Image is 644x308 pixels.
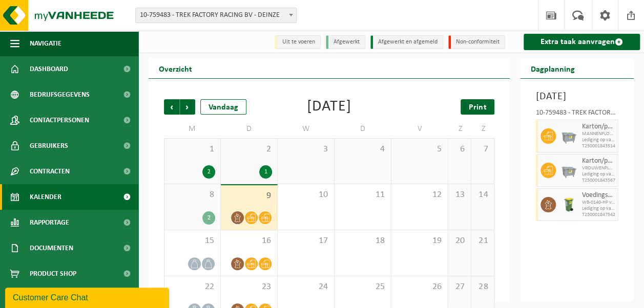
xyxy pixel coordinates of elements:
span: Dashboard [30,56,68,82]
td: Z [471,120,494,138]
span: 22 [170,281,215,293]
span: 11 [340,189,386,201]
span: 6 [453,144,466,155]
img: WB-2500-GAL-GY-01 [561,163,576,178]
span: Documenten [30,235,73,261]
span: 8 [170,189,215,201]
div: [DATE] [307,99,351,115]
span: 24 [283,281,329,293]
span: Print [469,103,486,112]
span: 19 [397,235,443,247]
span: 23 [226,281,272,293]
span: T250001843514 [581,143,615,149]
h2: Dagplanning [520,58,585,78]
span: Volgende [180,99,195,115]
span: 27 [453,281,466,293]
span: MANNENPLOEG WB-2500-GA karton/papier, los (bedrijven) [581,131,615,137]
td: V [391,120,448,138]
h2: Overzicht [149,58,202,78]
span: T250001847542 [581,212,615,218]
span: Lediging op vaste frequentie [581,206,615,212]
span: T250001843567 [581,178,615,184]
div: Vandaag [200,99,246,115]
span: 10 [283,189,329,201]
span: Karton/papier, los (bedrijven) [581,123,615,131]
img: WB-2500-GAL-GY-01 [561,128,576,144]
a: Extra taak aanvragen [524,34,640,50]
span: 21 [476,235,489,247]
td: D [221,120,278,138]
td: D [335,120,391,138]
span: 2 [226,144,272,155]
span: 15 [170,235,215,247]
span: Lediging op vaste frequentie [581,171,615,178]
td: Z [448,120,471,138]
span: Bedrijfsgegevens [30,82,90,107]
span: Navigatie [30,31,61,56]
iframe: chat widget [5,285,171,308]
span: 5 [397,144,443,155]
span: 10-759483 - TREK FACTORY RACING BV - DEINZE [136,8,296,23]
span: 1 [170,144,215,155]
span: 20 [453,235,466,247]
span: Contracten [30,159,70,184]
span: Voedingsafval, bevat producten van dierlijke oorsprong, onverpakt, categorie 3 [581,191,615,200]
span: Gebruikers [30,133,68,159]
div: 2 [202,211,215,225]
li: Afgewerkt en afgemeld [370,35,443,49]
div: 1 [259,165,272,179]
span: 28 [476,281,489,293]
span: WB-0140-HP voedingsafval, bevat producten van dierlijke oors [581,200,615,206]
span: 7 [476,144,489,155]
span: 13 [453,189,466,201]
td: W [278,120,335,138]
span: 12 [397,189,443,201]
li: Afgewerkt [326,35,365,49]
img: WB-0140-HPE-GN-50 [561,197,576,212]
div: 10-759483 - TREK FACTORY RACING BV - DEINZE [535,109,618,120]
span: Rapportage [30,210,69,235]
span: 14 [476,189,489,201]
a: Print [461,99,494,115]
span: 3 [283,144,329,155]
div: 2 [202,165,215,179]
span: 25 [340,281,386,293]
li: Uit te voeren [275,35,321,49]
span: 18 [340,235,386,247]
span: Lediging op vaste frequentie [581,137,615,143]
span: Kalender [30,184,61,210]
span: Product Shop [30,261,76,287]
span: 10-759483 - TREK FACTORY RACING BV - DEINZE [135,8,297,23]
span: 4 [340,144,386,155]
span: Contactpersonen [30,107,89,133]
span: 16 [226,235,272,247]
li: Non-conformiteit [448,35,505,49]
td: M [164,120,221,138]
span: 26 [397,281,443,293]
h3: [DATE] [535,89,618,104]
span: Vorige [164,99,179,115]
span: VROUWENPLOEG WB-2500-GA karton/papier, los (bedrijven) [581,165,615,171]
span: 17 [283,235,329,247]
span: Karton/papier, los (bedrijven) [581,157,615,165]
span: 9 [226,190,272,202]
